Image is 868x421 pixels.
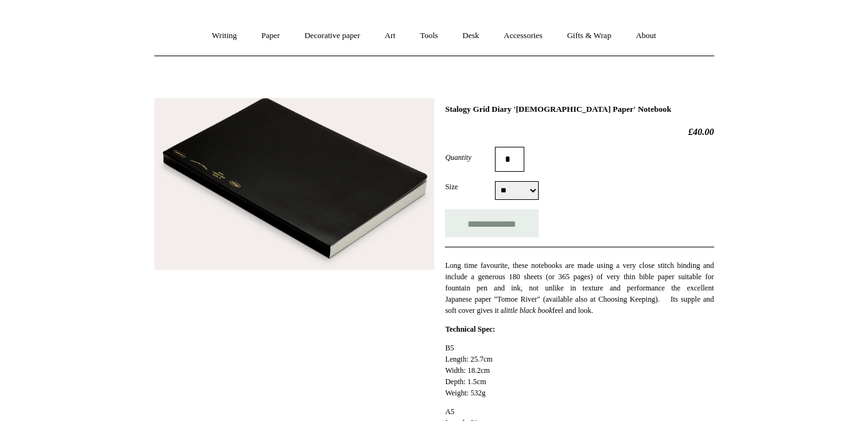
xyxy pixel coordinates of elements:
[445,152,495,163] label: Quantity
[374,19,407,52] a: Art
[154,98,434,270] img: Stalogy Grid Diary 'Bible Paper' Notebook
[445,126,714,137] h2: £40.00
[624,19,667,52] a: About
[293,19,371,52] a: Decorative paper
[445,342,714,399] p: B5 Length: 25.7cm Width: 18.2cm Depth: 1.5cm Weight: 532g
[445,104,714,114] h1: Stalogy Grid Diary '[DEMOGRAPHIC_DATA] Paper' Notebook
[409,19,449,52] a: Tools
[445,325,495,334] strong: Technical Spec:
[445,181,495,192] label: Size
[250,19,291,52] a: Paper
[504,306,552,315] em: little black book
[492,19,554,52] a: Accessories
[556,19,622,52] a: Gifts & Wrap
[445,260,714,316] p: Long time favourite, these notebooks are made using a very close stitch binding and include a gen...
[451,19,491,52] a: Desk
[201,19,248,52] a: Writing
